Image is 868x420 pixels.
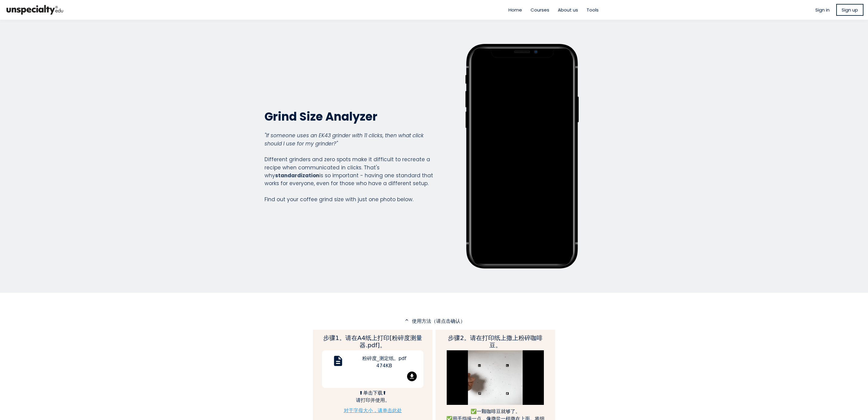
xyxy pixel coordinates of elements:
[508,6,522,13] a: Home
[313,317,555,325] p: 使用方法（请点击确认）
[350,355,419,372] div: 粉碎度_测定纸。pdf 474KB
[445,334,546,349] h2: 步骤2。请在打印纸上撒上粉碎咖啡豆。
[587,6,599,13] a: Tools
[331,355,345,369] mat-icon: description
[265,132,424,147] em: "If someone uses an EK43 grinder with 11 clicks, then what click should I use for my grinder?"
[322,389,423,404] p: ⬆单击下载⬆ 请打印并使用。️
[344,408,402,413] a: 对于字母大小，请单击此处
[5,2,65,17] img: bc390a18feecddb333977e298b3a00a1.png
[447,350,544,405] img: guide
[322,334,423,349] h2: 步骤1。请在A4纸上打印[粉碎度测量器.pdf]。
[531,6,549,13] a: Courses
[265,109,433,124] h2: Grind Size Analyzer
[815,6,830,13] a: Sign in
[275,172,319,179] strong: standardization
[836,4,863,16] a: Sign up
[265,132,433,203] div: Different grinders and zero spots make it difficult to recreate a recipe when communicated in cli...
[407,372,417,381] mat-icon: file_download
[842,6,858,13] span: Sign up
[403,317,410,323] mat-icon: expand_less
[558,6,578,13] a: About us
